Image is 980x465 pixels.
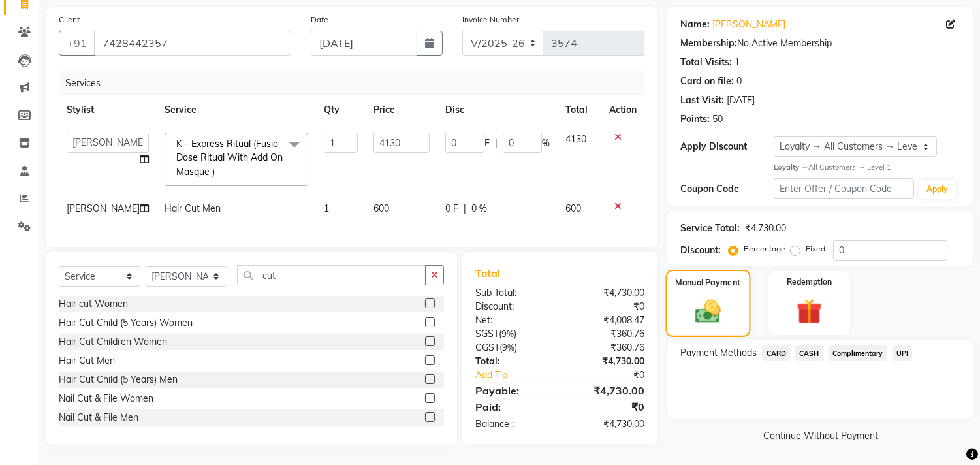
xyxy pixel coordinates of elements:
span: 9% [501,329,514,339]
div: Sub Total: [466,286,560,300]
span: % [542,136,550,150]
div: ₹0 [560,300,655,313]
strong: Loyalty → [774,163,808,172]
div: Nail Cut & File Men [59,411,138,425]
th: Action [601,95,644,125]
span: | [495,136,498,150]
div: ( ) [466,341,560,355]
div: 0 [736,74,742,88]
span: 600 [565,202,581,214]
label: Fixed [806,243,825,255]
div: Coupon Code [680,182,774,196]
label: Client [59,14,80,25]
span: SGST [475,328,499,340]
th: Total [558,95,601,125]
button: +91 [59,31,95,56]
div: Hair Cut Child (5 Years) Men [59,373,178,387]
div: Service Total: [680,221,740,235]
span: K - Express Ritual (Fusio Dose Ritual With Add On Masque ) [176,138,283,178]
span: Total [475,266,505,280]
div: Hair Cut Men [59,354,115,368]
span: [PERSON_NAME] [67,202,140,214]
span: 1 [324,202,329,214]
th: Price [366,95,437,125]
div: 50 [712,112,723,126]
span: 9% [502,342,514,353]
a: [PERSON_NAME] [712,18,785,31]
img: _cash.svg [688,297,729,326]
span: Hair Cut Men [165,202,221,214]
span: F [484,136,490,150]
div: ₹4,730.00 [560,383,655,398]
span: UPI [893,345,913,361]
a: Continue Without Payment [670,429,971,443]
span: CASH [795,345,823,361]
input: Search by Name/Mobile/Email/Code [94,31,291,56]
a: Add Tip [466,368,576,382]
div: ₹360.76 [560,327,655,341]
span: CGST [475,342,499,353]
div: Total: [466,355,560,368]
button: Apply [919,180,956,199]
div: All Customers → Level 1 [774,162,960,173]
div: Apply Discount [680,140,774,153]
div: ₹4,730.00 [560,417,655,431]
span: 4130 [565,133,586,145]
div: 1 [735,56,740,69]
label: Percentage [744,243,785,255]
span: Payment Methods [680,346,757,360]
label: Date [311,14,328,25]
div: Payable: [466,383,560,398]
div: Last Visit: [680,93,724,107]
div: Membership: [680,37,737,50]
label: Invoice Number [462,14,519,25]
span: 0 % [471,202,487,216]
a: x [215,166,221,178]
div: Services [60,71,654,95]
th: Stylist [59,95,157,125]
span: 600 [373,202,389,214]
div: ₹4,730.00 [745,221,786,235]
div: Hair Cut Children Women [59,335,167,349]
label: Redemption [787,276,832,288]
div: ( ) [466,327,560,341]
div: Total Visits: [680,56,732,69]
div: [DATE] [727,93,755,107]
span: 0 F [445,202,458,216]
input: Enter Offer / Coupon Code [774,178,913,199]
div: Name: [680,18,710,31]
div: Hair cut Women [59,297,128,311]
div: Paid: [466,399,560,415]
div: Discount: [680,244,721,257]
img: _gift.svg [789,296,830,328]
span: | [464,202,466,216]
div: Discount: [466,300,560,313]
div: ₹4,008.47 [560,313,655,327]
div: Net: [466,313,560,327]
th: Qty [316,95,366,125]
div: Hair Cut Child (5 Years) Women [59,316,193,330]
th: Disc [437,95,558,125]
div: ₹0 [560,399,655,415]
div: ₹4,730.00 [560,286,655,300]
label: Manual Payment [676,276,741,289]
input: Search or Scan [237,265,426,285]
div: Card on file: [680,74,734,88]
div: No Active Membership [680,37,960,50]
div: Nail Cut & File Women [59,392,153,406]
div: ₹4,730.00 [560,355,655,368]
th: Service [157,95,316,125]
div: Balance : [466,417,560,431]
span: CARD [762,345,790,361]
span: Complimentary [829,345,887,361]
div: Points: [680,112,710,126]
div: ₹0 [576,368,655,382]
div: ₹360.76 [560,341,655,355]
